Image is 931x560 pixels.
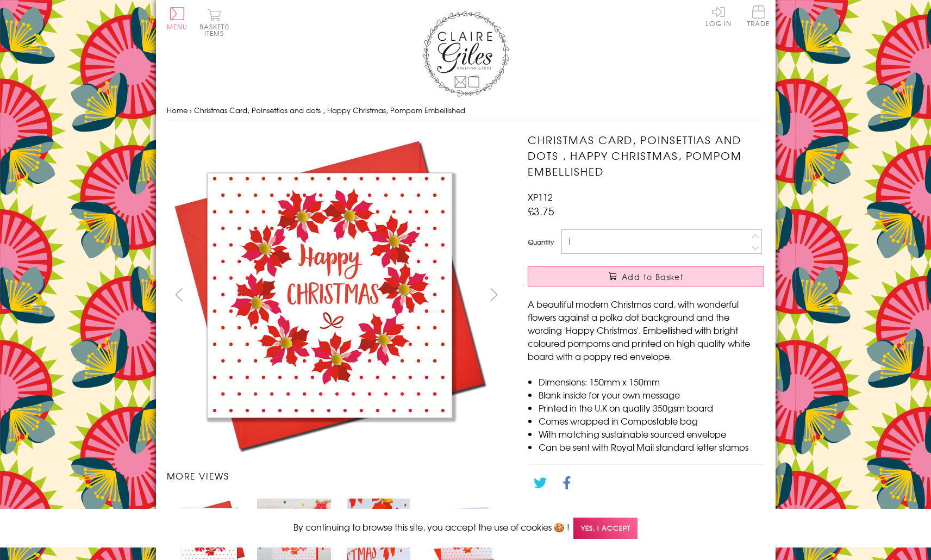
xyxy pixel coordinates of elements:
[190,105,192,115] span: ›
[167,7,188,30] button: Menu
[573,518,638,539] span: Yes, I accept
[539,375,764,388] li: Dimensions: 150mm x 150mm
[539,401,764,414] li: Printed in the U.K on quality 350gsm board
[537,506,642,519] a: Go back to the collection
[199,9,229,36] button: Basket0 items
[194,105,465,115] span: Christmas Card, Poinsettias and dots , Happy Christmas, Pompom Embellished
[539,414,764,427] li: Comes wrapped in Compostable bag
[528,237,554,247] label: Quantity
[528,203,554,219] span: £3.75
[747,5,770,27] span: Trade
[528,266,764,287] button: Add to Basket
[167,105,188,115] a: Home
[539,427,764,440] li: With matching sustainable sourced envelope
[747,5,770,29] a: Trade
[422,11,509,97] img: Claire Giles Greetings Cards
[482,282,506,307] button: next
[539,388,764,401] li: Blank inside for your own message
[705,5,732,27] a: Log In
[167,22,188,32] span: Menu
[622,271,684,282] span: Add to Basket
[204,22,229,38] span: 0 items
[528,190,553,203] span: XP112
[506,132,832,458] img: Christmas Card, Poinsettias and dots , Happy Christmas, Pompom Embellished
[528,297,764,363] p: A beautiful modern Christmas card, with wonderful flowers against a polka dot background and the ...
[167,469,507,482] h3: More views
[539,440,764,453] li: Can be sent with Royal Mail standard letter stamps
[167,99,765,122] nav: breadcrumbs
[528,132,764,179] h1: Christmas Card, Poinsettias and dots , Happy Christmas, Pompom Embellished
[166,132,492,458] img: Christmas Card, Poinsettias and dots , Happy Christmas, Pompom Embellished
[167,282,191,307] button: prev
